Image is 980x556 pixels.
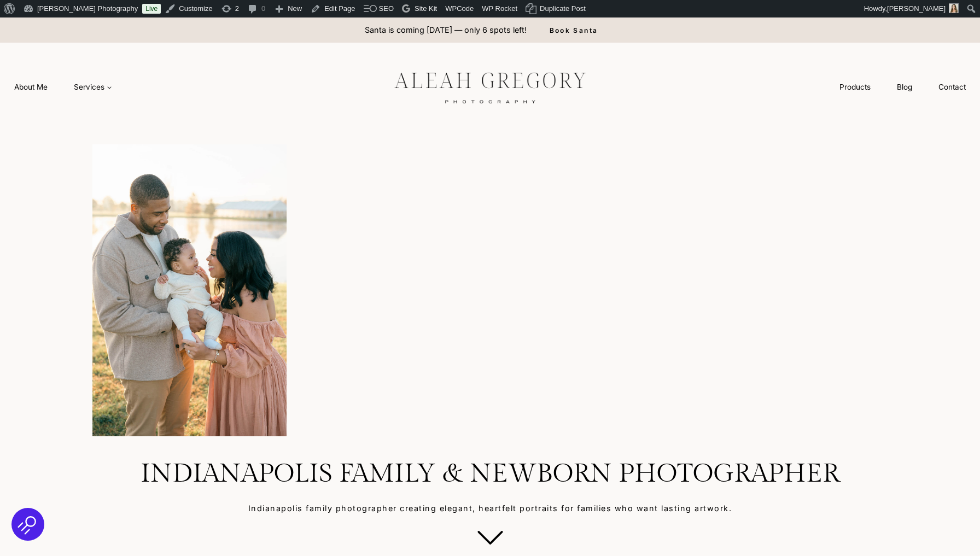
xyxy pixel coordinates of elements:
[367,64,613,110] img: aleah gregory logo
[884,77,925,97] a: Blog
[44,144,335,436] li: 1 of 4
[44,144,936,436] div: Photo Gallery Carousel
[44,144,335,436] img: Family enjoying a sunny day by the lake.
[826,77,884,97] a: Products
[645,144,936,436] img: mom holding baby on shoulder looking back at the camera outdoors in Carmel, Indiana
[826,77,979,97] nav: Secondary
[532,17,616,43] a: Book Santa
[365,24,527,36] p: Santa is coming [DATE] — only 6 spots left!
[74,81,112,92] span: Services
[142,4,161,14] a: Live
[645,144,936,436] li: 3 of 4
[61,77,125,97] a: Services
[26,458,954,490] h1: Indianapolis Family & Newborn Photographer
[925,77,979,97] a: Contact
[1,77,125,97] nav: Primary
[415,4,437,13] span: Site Kit
[344,144,635,436] img: Parents holding their baby lovingly by Indianapolis newborn photographer
[344,144,635,436] li: 2 of 4
[1,77,61,97] a: About Me
[26,502,954,514] p: Indianapolis family photographer creating elegant, heartfelt portraits for families who want last...
[887,4,946,13] span: [PERSON_NAME]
